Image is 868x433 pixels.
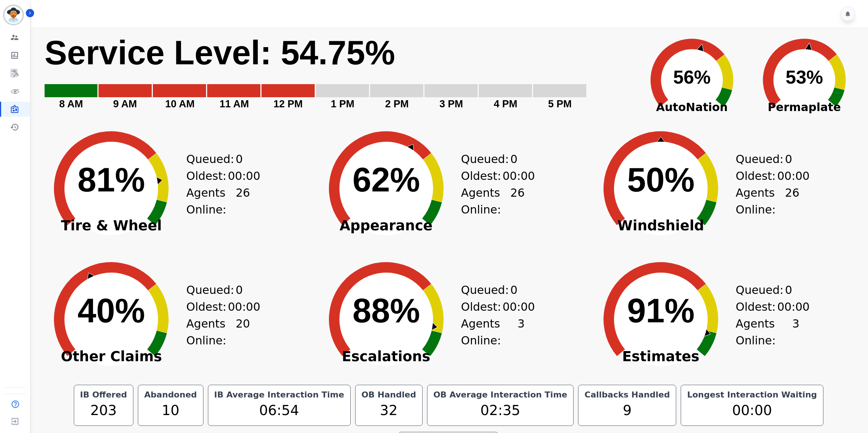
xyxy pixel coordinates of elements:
[36,353,186,360] span: Other Claims
[228,168,260,184] span: 00:00
[360,400,418,421] div: 32
[78,292,145,329] text: 40%
[213,400,346,421] div: 06:54
[736,151,792,168] div: Queued:
[461,315,525,349] div: Agents Online:
[503,298,535,315] span: 00:00
[143,390,198,400] div: Abandoned
[228,298,260,315] span: 00:00
[736,298,792,315] div: Oldest:
[59,98,83,110] text: 8 AM
[461,184,525,218] div: Agents Online:
[186,298,242,315] div: Oldest:
[236,315,250,349] span: 20
[627,161,695,199] text: 50%
[311,222,461,230] span: Appearance
[503,168,535,184] span: 00:00
[785,184,799,218] span: 26
[786,67,823,88] text: 53%
[36,222,186,230] span: Tire & Wheel
[636,99,748,116] span: AutoNation
[44,33,631,117] svg: Service Level: 0%
[586,222,736,230] span: Windshield
[586,353,736,360] span: Estimates
[353,292,420,329] text: 88%
[517,315,524,349] span: 3
[439,98,463,110] text: 3 PM
[510,151,517,168] span: 0
[311,353,461,360] span: Escalations
[548,98,572,110] text: 5 PM
[627,292,695,329] text: 91%
[792,315,799,349] span: 3
[143,400,198,421] div: 10
[186,168,242,184] div: Oldest:
[461,151,517,168] div: Queued:
[510,184,524,218] span: 26
[236,282,243,298] span: 0
[186,282,242,298] div: Queued:
[583,390,671,400] div: Callbacks Handled
[360,390,418,400] div: OB Handled
[736,168,792,184] div: Oldest:
[736,282,792,298] div: Queued:
[461,298,517,315] div: Oldest:
[79,400,129,421] div: 203
[777,298,810,315] span: 00:00
[113,98,137,110] text: 9 AM
[353,161,420,199] text: 62%
[686,390,819,400] div: Longest Interaction Waiting
[494,98,517,110] text: 4 PM
[785,282,792,298] span: 0
[510,282,517,298] span: 0
[186,184,250,218] div: Agents Online:
[236,151,243,168] span: 0
[165,98,195,110] text: 10 AM
[461,282,517,298] div: Queued:
[78,161,145,199] text: 81%
[736,315,799,349] div: Agents Online:
[583,400,671,421] div: 9
[785,151,792,168] span: 0
[432,400,569,421] div: 02:35
[4,6,22,24] img: Bordered avatar
[220,98,249,110] text: 11 AM
[273,98,303,110] text: 12 PM
[385,98,409,110] text: 2 PM
[748,99,861,116] span: Permaplate
[236,184,250,218] span: 26
[79,390,129,400] div: IB Offered
[686,400,819,421] div: 00:00
[736,184,799,218] div: Agents Online:
[432,390,569,400] div: OB Average Interaction Time
[461,168,517,184] div: Oldest:
[45,34,395,71] text: Service Level: 54.75%
[186,151,242,168] div: Queued:
[673,67,711,88] text: 56%
[213,390,346,400] div: IB Average Interaction Time
[186,315,250,349] div: Agents Online:
[331,98,354,110] text: 1 PM
[777,168,810,184] span: 00:00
